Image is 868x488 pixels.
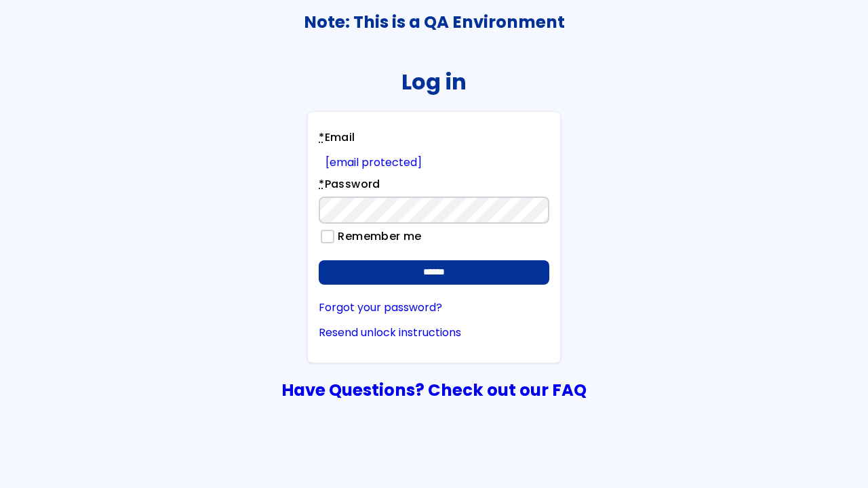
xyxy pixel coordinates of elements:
[319,327,549,339] a: Resend unlock instructions
[319,176,324,192] abbr: required
[319,176,380,197] label: Password
[281,378,587,402] a: Have Questions? Check out our FAQ
[332,230,422,243] label: Remember me
[1,13,867,32] h3: Note: This is a QA Environment
[319,302,549,314] a: Forgot your password?
[401,69,467,94] h2: Log in
[325,155,422,170] a: [email protected]
[319,129,355,150] label: Email
[319,129,324,145] abbr: required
